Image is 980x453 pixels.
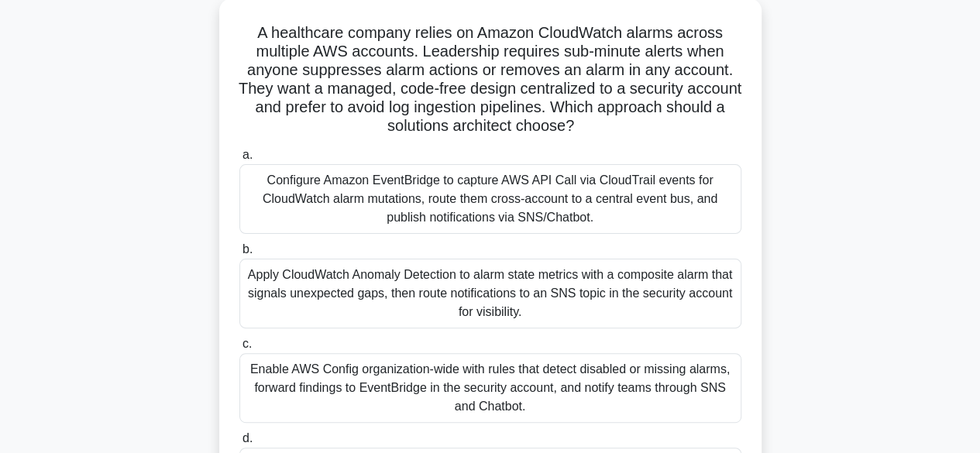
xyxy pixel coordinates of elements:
span: b. [242,242,253,256]
div: Configure Amazon EventBridge to capture AWS API Call via CloudTrail events for CloudWatch alarm m... [239,164,741,234]
h5: A healthcare company relies on Amazon CloudWatch alarms across multiple AWS accounts. Leadership ... [238,23,743,136]
span: c. [242,337,252,350]
div: Apply CloudWatch Anomaly Detection to alarm state metrics with a composite alarm that signals une... [239,259,741,328]
span: a. [242,148,253,161]
span: d. [242,431,253,444]
div: Enable AWS Config organization-wide with rules that detect disabled or missing alarms, forward fi... [239,353,741,423]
